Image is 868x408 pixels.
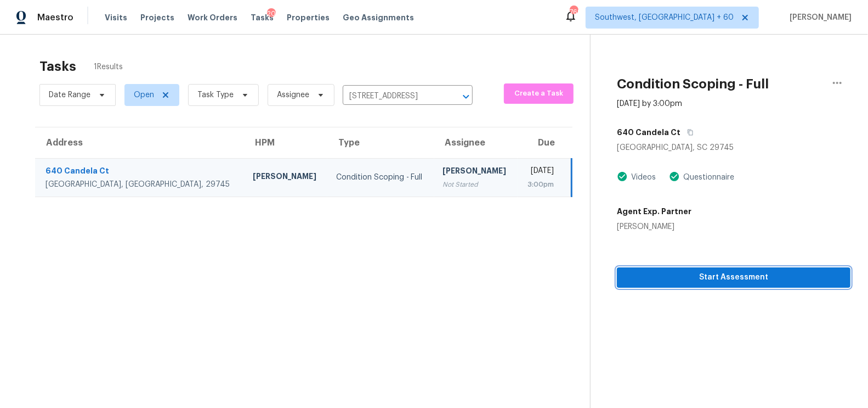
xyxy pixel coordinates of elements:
[37,12,73,23] span: Maestro
[134,90,154,100] span: Open
[617,267,850,288] button: Start Assessment
[443,179,509,190] div: Not Started
[336,172,426,183] div: Condition Scoping - Full
[617,98,682,109] div: [DATE] by 3:00pm
[443,165,509,179] div: [PERSON_NAME]
[595,12,734,23] span: Southwest, [GEOGRAPHIC_DATA] + 60
[785,12,852,23] span: [PERSON_NAME]
[669,171,680,182] img: Artifact Present Icon
[46,179,235,190] div: [GEOGRAPHIC_DATA], [GEOGRAPHIC_DATA], 29745
[526,165,554,179] div: [DATE]
[35,127,244,158] th: Address
[267,8,276,19] div: 20
[617,127,680,138] h5: 640 Candela Ct
[277,90,309,100] span: Assignee
[680,172,734,183] div: Questionnaire
[617,171,628,182] img: Artifact Present Icon
[188,12,237,23] span: Work Orders
[434,127,518,158] th: Assignee
[49,90,90,100] span: Date Range
[617,79,769,90] h2: Condition Scoping - Full
[251,14,274,21] span: Tasks
[343,88,442,105] input: Search by address
[244,127,327,158] th: HPM
[526,179,554,190] div: 3:00pm
[94,62,123,72] span: 1 Results
[680,122,695,142] button: Copy Address
[287,12,330,23] span: Properties
[197,90,234,100] span: Task Type
[39,61,76,72] h2: Tasks
[458,89,474,104] button: Open
[140,12,174,23] span: Projects
[570,7,577,18] div: 769
[518,127,572,158] th: Due
[626,271,842,284] span: Start Assessment
[327,127,434,158] th: Type
[509,87,568,100] span: Create a Task
[628,172,656,183] div: Videos
[253,171,319,185] div: [PERSON_NAME]
[105,12,127,23] span: Visits
[504,83,574,104] button: Create a Task
[617,206,691,217] h5: Agent Exp. Partner
[617,221,691,232] div: [PERSON_NAME]
[46,165,235,179] div: 640 Candela Ct
[617,142,850,153] div: [GEOGRAPHIC_DATA], SC 29745
[343,12,414,23] span: Geo Assignments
